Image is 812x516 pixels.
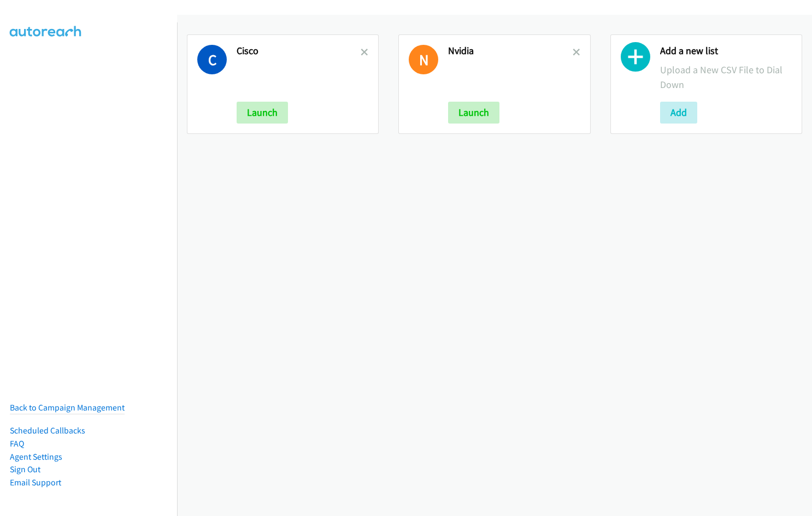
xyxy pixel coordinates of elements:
[10,464,40,474] a: Sign Out
[10,477,61,488] a: Email Support
[10,451,62,462] a: Agent Settings
[409,45,438,74] h1: N
[10,402,125,413] a: Back to Campaign Management
[10,438,24,449] a: FAQ
[237,45,361,57] h2: Cisco
[237,102,288,124] button: Launch
[197,45,227,74] h1: C
[448,45,572,57] h2: Nvidia
[448,102,499,124] button: Launch
[660,62,792,92] p: Upload a New CSV File to Dial Down
[660,45,792,57] h2: Add a new list
[10,425,85,436] a: Scheduled Callbacks
[660,102,697,124] button: Add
